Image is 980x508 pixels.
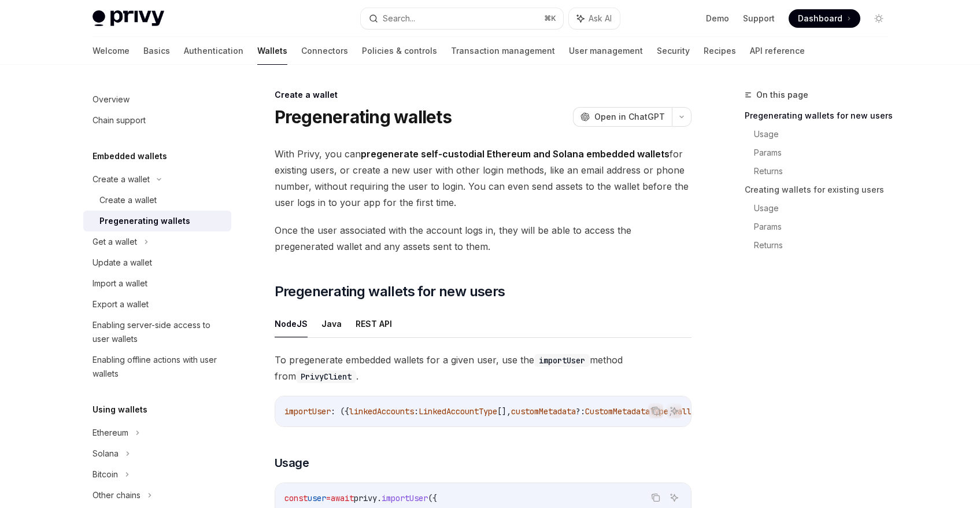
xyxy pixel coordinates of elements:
[754,143,897,162] a: Params
[750,37,805,65] a: API reference
[184,37,243,65] a: Authentication
[648,403,663,418] button: Copy the contents from the code block
[754,125,897,143] a: Usage
[414,406,419,417] span: :
[275,106,452,127] h1: Pregenerating wallets
[93,235,137,249] div: Get a wallet
[361,8,563,29] button: Search...⌘K
[284,406,331,417] span: importUser
[704,37,736,65] a: Recipes
[576,406,585,417] span: ?:
[349,406,414,417] span: linkedAccounts
[275,352,691,384] span: To pregenerate embedded wallets for a given user, use the method from .
[356,310,392,337] button: REST API
[99,193,157,207] div: Create a wallet
[569,8,620,29] button: Ask AI
[93,318,224,346] div: Enabling server-side access to user wallets
[275,455,309,471] span: Usage
[377,493,382,503] span: .
[585,406,668,417] span: CustomMetadataType
[83,294,231,315] a: Export a wallet
[754,236,897,255] a: Returns
[93,467,118,481] div: Bitcoin
[428,493,437,503] span: ({
[93,149,167,163] h5: Embedded wallets
[308,493,326,503] span: user
[321,310,342,337] button: Java
[296,370,356,383] code: PrivyClient
[83,89,231,110] a: Overview
[275,310,308,337] button: NodeJS
[83,273,231,294] a: Import a wallet
[93,93,130,106] div: Overview
[331,493,354,503] span: await
[648,490,663,505] button: Copy the contents from the code block
[93,447,119,461] div: Solana
[544,14,556,23] span: ⌘ K
[534,354,590,367] code: importUser
[93,488,140,502] div: Other chains
[275,146,691,211] span: With Privy, you can for existing users, or create a new user with other login methods, like an em...
[419,406,497,417] span: LinkedAccountType
[706,13,729,24] a: Demo
[745,181,897,199] a: Creating wallets for existing users
[93,277,147,290] div: Import a wallet
[362,37,437,65] a: Policies & controls
[754,218,897,236] a: Params
[275,222,691,255] span: Once the user associated with the account logs in, they will be able to access the pregenerated w...
[789,9,860,28] a: Dashboard
[754,199,897,218] a: Usage
[284,493,308,503] span: const
[83,110,231,131] a: Chain support
[93,10,164,27] img: light logo
[743,13,775,24] a: Support
[511,406,576,417] span: customMetadata
[594,111,665,123] span: Open in ChatGPT
[83,315,231,349] a: Enabling server-side access to user wallets
[93,426,128,440] div: Ethereum
[301,37,348,65] a: Connectors
[83,252,231,273] a: Update a wallet
[143,37,170,65] a: Basics
[99,214,190,228] div: Pregenerating wallets
[275,89,691,101] div: Create a wallet
[756,88,808,102] span: On this page
[326,493,331,503] span: =
[754,162,897,181] a: Returns
[382,493,428,503] span: importUser
[383,12,415,25] div: Search...
[93,256,152,270] div: Update a wallet
[83,190,231,211] a: Create a wallet
[83,211,231,231] a: Pregenerating wallets
[361,148,670,160] strong: pregenerate self-custodial Ethereum and Solana embedded wallets
[93,113,146,127] div: Chain support
[83,349,231,384] a: Enabling offline actions with user wallets
[257,37,287,65] a: Wallets
[870,9,888,28] button: Toggle dark mode
[354,493,377,503] span: privy
[93,297,149,311] div: Export a wallet
[745,106,897,125] a: Pregenerating wallets for new users
[798,13,842,24] span: Dashboard
[573,107,672,127] button: Open in ChatGPT
[673,406,705,417] span: wallets
[569,37,643,65] a: User management
[451,37,555,65] a: Transaction management
[667,403,682,418] button: Ask AI
[589,13,612,24] span: Ask AI
[657,37,690,65] a: Security
[497,406,511,417] span: [],
[331,406,349,417] span: : ({
[275,282,505,301] span: Pregenerating wallets for new users
[93,403,147,417] h5: Using wallets
[93,353,224,381] div: Enabling offline actions with user wallets
[667,490,682,505] button: Ask AI
[93,172,150,186] div: Create a wallet
[93,37,130,65] a: Welcome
